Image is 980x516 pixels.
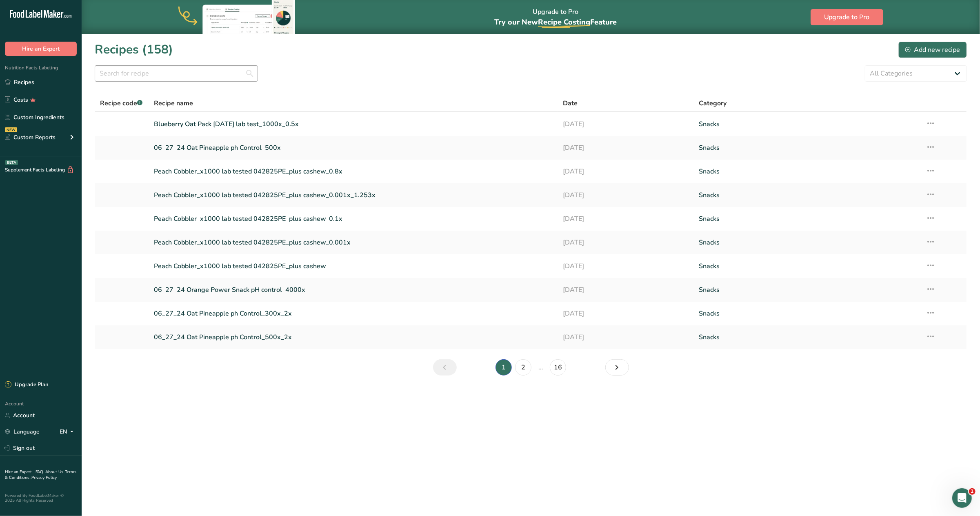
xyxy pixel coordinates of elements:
a: [DATE] [563,163,689,180]
span: Recipe code [100,99,142,108]
a: 06_27_24 Orange Power Snack pH control_4000x [154,281,553,298]
div: BETA [5,160,18,165]
a: Snacks [699,281,916,298]
a: 06_27_24 Oat Pineapple ph Control_500x_2x [154,329,553,346]
a: Blueberry Oat Pack [DATE] lab test_1000x_0.5x [154,116,553,133]
a: 06_27_24 Oat Pineapple ph Control_500x [154,139,553,156]
a: Snacks [699,234,916,251]
a: Peach Cobbler_x1000 lab tested 042825PE_plus cashew_0.001x [154,234,553,251]
a: Page 16. [550,359,566,376]
a: Peach Cobbler_x1000 lab tested 042825PE_plus cashew_0.8x [154,163,553,180]
a: About Us . [45,469,65,475]
a: Peach Cobbler_x1000 lab tested 042825PE_plus cashew_0.001x_1.253x [154,187,553,204]
button: Add new recipe [898,42,967,58]
a: Hire an Expert . [5,469,34,475]
a: FAQ . [36,469,45,475]
a: [DATE] [563,116,689,133]
a: Snacks [699,305,916,322]
iframe: Intercom live chat [952,488,972,508]
a: Snacks [699,187,916,204]
span: Recipe name [154,98,193,108]
a: [DATE] [563,281,689,298]
div: NEW [5,127,17,132]
div: Add new recipe [905,45,960,55]
a: [DATE] [563,234,689,251]
div: Upgrade Plan [5,381,48,389]
a: [DATE] [563,210,689,227]
button: Upgrade to Pro [811,9,883,25]
span: Try our New Feature [494,17,617,27]
a: Terms & Conditions . [5,469,76,480]
a: Next page [605,359,629,376]
a: Snacks [699,258,916,275]
a: [DATE] [563,258,689,275]
a: Page 2. [515,359,531,376]
span: Upgrade to Pro [824,12,870,22]
a: Peach Cobbler_x1000 lab tested 042825PE_plus cashew_0.1x [154,210,553,227]
div: Powered By FoodLabelMaker © 2025 All Rights Reserved [5,493,77,503]
a: [DATE] [563,305,689,322]
span: Date [563,98,578,108]
span: 1 [969,488,976,495]
span: Category [699,98,727,108]
span: Recipe Costing [538,17,590,27]
a: Snacks [699,116,916,133]
a: Snacks [699,139,916,156]
a: [DATE] [563,139,689,156]
a: Previous page [433,359,457,376]
button: Hire an Expert [5,42,77,56]
a: Snacks [699,163,916,180]
input: Search for recipe [95,65,258,82]
div: Upgrade to Pro [494,0,617,34]
a: Privacy Policy [31,475,57,480]
h1: Recipes (158) [95,40,173,59]
a: 06_27_24 Oat Pineapple ph Control_300x_2x [154,305,553,322]
a: Language [5,425,40,439]
a: Peach Cobbler_x1000 lab tested 042825PE_plus cashew [154,258,553,275]
div: EN [60,427,77,437]
a: [DATE] [563,329,689,346]
a: Snacks [699,329,916,346]
a: [DATE] [563,187,689,204]
a: Snacks [699,210,916,227]
div: Custom Reports [5,133,56,142]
